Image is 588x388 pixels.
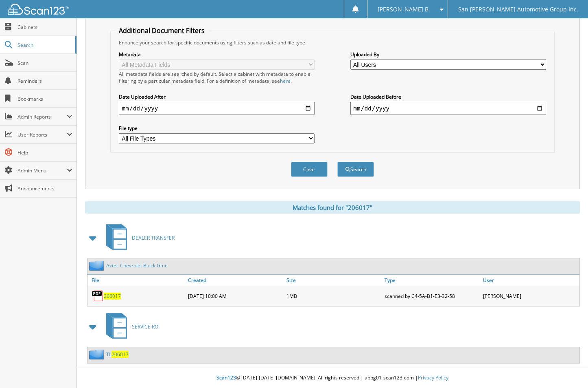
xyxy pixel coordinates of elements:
[378,7,430,12] span: [PERSON_NAME] B.
[132,323,158,330] span: SERVICE RO
[17,113,67,120] span: Admin Reports
[119,125,315,132] label: File type
[186,288,284,304] div: [DATE] 10:00 AM
[111,351,129,358] span: 206017
[280,77,291,84] a: here
[17,185,72,192] span: Announcements
[284,275,383,286] a: Size
[481,288,579,304] div: [PERSON_NAME]
[101,311,158,343] a: SERVICE RO
[92,290,104,302] img: PDF.png
[17,149,72,156] span: Help
[115,39,550,46] div: Enhance your search for specific documents using filters such as date and file type.
[547,349,588,388] iframe: Chat Widget
[350,93,546,100] label: Date Uploaded Before
[8,4,69,15] img: scan123-logo-white.svg
[17,167,67,174] span: Admin Menu
[383,275,481,286] a: Type
[119,102,315,115] input: start
[350,102,546,115] input: end
[291,162,328,177] button: Clear
[418,374,448,381] a: Privacy Policy
[216,374,236,381] span: Scan123
[17,42,71,48] span: Search
[481,275,579,286] a: User
[85,201,580,214] div: Matches found for "206017"
[101,222,175,254] a: DEALER TRANSFER
[106,262,167,269] a: Aztec Chevrolet Buick Gmc
[350,51,546,58] label: Uploaded By
[17,77,72,84] span: Reminders
[17,131,67,138] span: User Reports
[337,162,374,177] button: Search
[77,368,588,388] div: © [DATE]-[DATE] [DOMAIN_NAME]. All rights reserved | appg01-scan123-com |
[17,95,72,102] span: Bookmarks
[17,60,72,66] span: Scan
[284,288,383,304] div: 1MB
[132,234,175,241] span: DEALER TRANSFER
[186,275,284,286] a: Created
[89,349,106,359] img: folder2.png
[104,293,121,300] a: 206017
[89,260,106,271] img: folder2.png
[106,351,129,358] a: TL206017
[383,288,481,304] div: scanned by C4-5A-B1-E3-32-58
[119,93,315,100] label: Date Uploaded After
[87,275,186,286] a: File
[17,24,72,31] span: Cabinets
[119,51,315,58] label: Metadata
[458,7,578,12] span: San [PERSON_NAME] Automotive Group Inc.
[115,26,209,35] legend: Additional Document Filters
[119,71,315,84] div: All metadata fields are searched by default. Select a cabinet with metadata to enable filtering b...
